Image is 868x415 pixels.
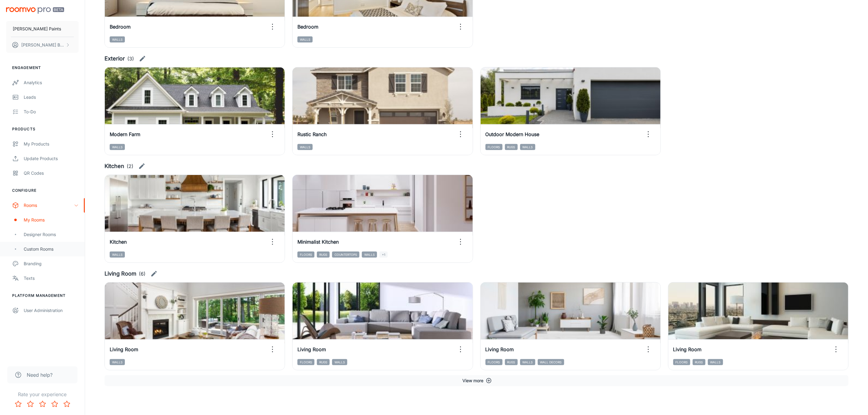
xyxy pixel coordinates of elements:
h6: Outdoor Modern House [485,131,540,138]
button: View more [105,375,849,386]
span: Walls [110,252,125,258]
span: Rugs [317,359,330,365]
div: Texts [24,275,79,282]
span: Rugs [693,359,705,365]
div: My Rooms [24,217,79,223]
div: Leads [24,94,79,101]
div: Custom Rooms [24,246,79,252]
div: Analytics [24,79,79,86]
h6: Living Room [297,346,326,353]
button: Rate 1 star [12,398,24,410]
h6: Kitchen [110,238,127,245]
p: (6) [139,270,146,277]
span: Floors [485,359,503,365]
span: Walls [708,359,723,365]
span: Rugs [317,252,330,258]
span: Walls [297,144,313,150]
span: Rugs [505,359,518,365]
span: Walls [297,36,313,43]
div: To-do [24,108,79,115]
span: Walls [362,252,377,258]
button: [PERSON_NAME] Paints [6,21,79,37]
h6: Bedroom [297,23,318,30]
span: Floors [673,359,690,365]
span: Walls [110,36,125,43]
h6: Living Room [485,346,514,353]
div: My Products [24,141,79,147]
span: Floors [485,144,503,150]
div: Rooms [24,202,74,209]
h6: Living Room [673,346,702,353]
p: [PERSON_NAME] Paints [13,26,61,32]
span: Countertops [332,252,359,258]
div: Update Products [24,155,79,162]
h6: Modern Farm [110,131,140,138]
h6: Living Room [105,269,136,278]
button: [PERSON_NAME] Broglia [6,37,79,53]
span: Floors [297,252,314,258]
span: Walls [110,359,125,365]
p: [PERSON_NAME] Broglia [21,42,64,48]
span: Wall Decors [538,359,564,365]
p: (2) [127,163,133,170]
h6: Rustic Ranch [297,131,327,138]
span: Walls [520,144,535,150]
button: Rate 5 star [61,398,73,410]
img: Roomvo PRO Beta [6,7,64,14]
span: +1 [379,252,388,258]
h6: Living Room [110,346,138,353]
div: Branding [24,260,79,267]
span: Floors [297,359,314,365]
div: QR Codes [24,170,79,177]
h6: Kitchen [105,162,124,170]
span: Walls [520,359,535,365]
h6: Minimalist Kitchen [297,238,339,245]
p: (3) [127,55,134,62]
p: Rate your experience [5,391,80,398]
span: Rugs [505,144,518,150]
span: Walls [332,359,347,365]
div: Designer Rooms [24,231,79,238]
h6: Bedroom [110,23,131,30]
span: Need help? [27,371,53,379]
button: Rate 2 star [24,398,36,410]
span: Walls [110,144,125,150]
div: User Administration [24,307,79,314]
button: Rate 4 star [49,398,61,410]
h6: Exterior [105,54,125,63]
button: Rate 3 star [36,398,49,410]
